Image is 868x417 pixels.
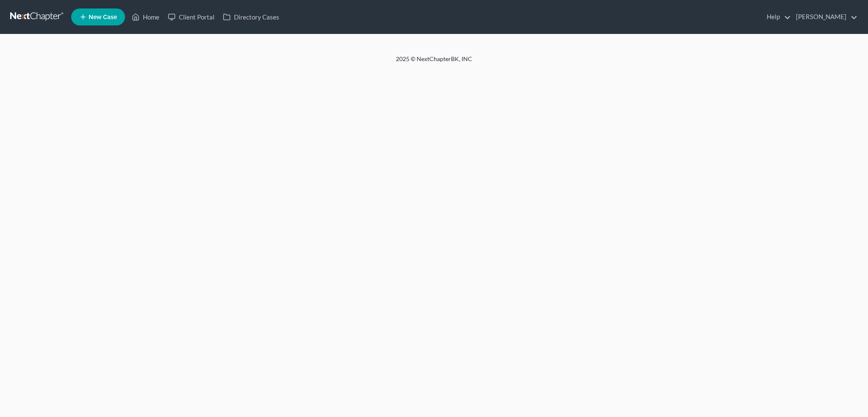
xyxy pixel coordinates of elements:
[164,9,219,25] a: Client Portal
[792,9,857,25] a: [PERSON_NAME]
[192,55,676,70] div: 2025 © NextChapterBK, INC
[128,9,164,25] a: Home
[71,8,125,25] new-legal-case-button: New Case
[762,9,791,25] a: Help
[219,9,284,25] a: Directory Cases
